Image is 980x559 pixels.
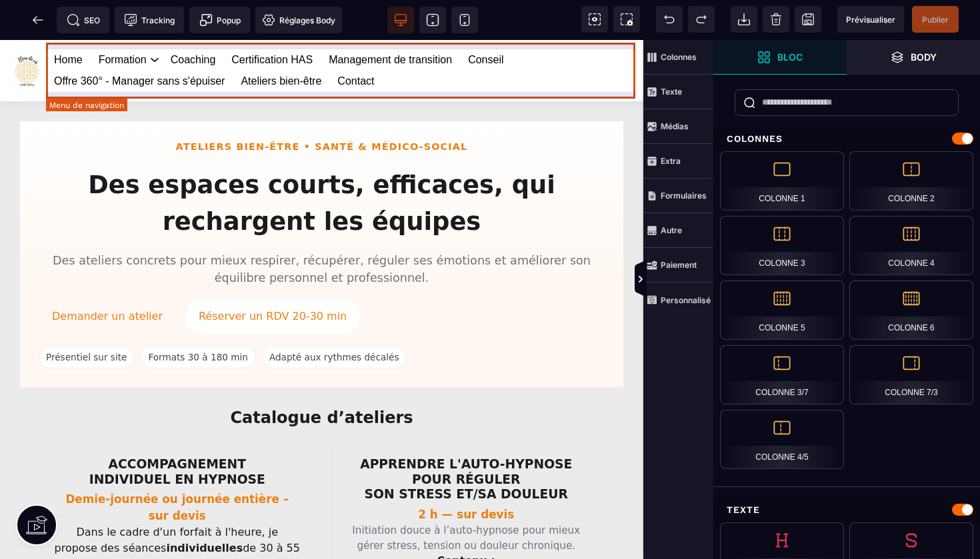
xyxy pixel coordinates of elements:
span: Tracking [124,13,175,27]
span: Enregistrer le contenu [912,6,959,33]
span: Code de suivi [115,7,184,33]
span: Réglages Body [262,13,335,27]
h3: ACCOMPAGNEMENT INDIVIDUEL EN HYPNOSE [54,417,301,447]
strong: Personnalisé [661,295,711,305]
span: Personnalisé [643,282,713,317]
div: Colonne 4/5 [720,410,844,469]
span: Rétablir [688,6,715,33]
span: SEO [67,13,100,27]
strong: Colonnes [661,52,697,62]
strong: Autre [661,225,682,235]
div: Ateliers Bien-Être • Santé & Médico-social [39,100,605,115]
span: Formulaires [643,179,713,213]
span: Publier [922,15,949,25]
div: Colonne 3/7 [720,345,844,404]
a: Réserver un RDV 20-30 min [185,259,360,294]
span: Afficher les vues [713,260,727,300]
span: Ouvrir les blocs [713,40,847,75]
p: Des ateliers concrets pour mieux respirer, récupérer, réguler ses émotions et améliorer son équil... [39,212,605,247]
div: Colonne 3 [720,216,844,275]
strong: Bloc [777,52,803,62]
strong: Formulaires [661,191,707,201]
span: Ouvrir les calques [847,40,980,75]
span: Paiement [643,248,713,282]
span: Métadata SEO [57,7,109,33]
span: Médias [643,109,713,144]
img: https://sasu-fleur-de-vie.metaforma.io/home [11,15,43,47]
strong: individuelles [166,502,243,514]
span: Capture d'écran [613,6,640,33]
strong: Extra [661,156,681,166]
strong: Paiement [661,260,697,270]
h2: Catalogue d’ateliers [39,366,605,390]
span: Retour [25,7,51,33]
div: Colonne 2 [849,151,973,211]
span: Enregistrer [795,6,821,33]
strong: dans vos locaux [119,518,215,530]
div: Colonne 7/3 [849,345,973,404]
div: Colonnes [713,127,980,151]
span: Voir bureau [387,7,414,33]
strong: Contenu : [437,514,495,527]
strong: Texte [661,87,682,97]
span: Importer [731,6,757,33]
div: Colonne 6 [849,280,973,340]
span: Voir les composants [581,6,608,33]
span: Voir mobile [451,7,478,33]
span: Colonnes [643,40,713,75]
a: Formation [99,9,147,31]
span: Aperçu [837,6,904,33]
a: Demander un atelier [39,259,176,294]
strong: Médias [661,121,689,131]
a: Coaching [171,9,216,31]
span: Adapté aux rythmes décalés [262,306,407,328]
p: Initiation douce à l’auto-hypnose pour mieux gérer stress, tension ou douleur chronique. [343,483,590,514]
span: Défaire [656,6,683,33]
span: Voir tablette [419,7,446,33]
h1: Des espaces courts, efficaces, qui rechargent les équipes [39,127,605,200]
p: 2 h — sur devis [343,466,590,483]
span: Extra [643,144,713,179]
a: Conseil [468,9,503,31]
span: Nettoyage [763,6,789,33]
div: Colonne 5 [720,280,844,340]
strong: Body [911,52,937,62]
p: Demie-journée ou journée entière – sur devis [54,451,301,484]
span: Texte [643,75,713,109]
div: Texte [713,498,980,522]
h3: APPRENDRE L'AUTO-HYPNOSE POUR RÉGULER SON STRESS ET/SA DOULEUR [343,417,590,462]
a: Management de transition [329,9,452,31]
span: Prévisualiser [846,15,895,25]
a: Certification HAS [231,9,313,31]
strong: en visio [229,518,275,530]
a: Ateliers bien-être [241,31,321,52]
span: Autre [643,213,713,248]
span: Formats 30 à 180 min [141,306,255,328]
span: Présentiel sur site [39,306,134,328]
a: Contact [337,31,374,52]
a: Offre 360° - Manager sans s'épuiser [54,31,225,52]
span: Popup [199,13,241,27]
span: Créer une alerte modale [189,7,250,33]
div: Colonne 4 [849,216,973,275]
span: Favicon [255,7,342,33]
a: Home [54,9,83,31]
div: Colonne 1 [720,151,844,211]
